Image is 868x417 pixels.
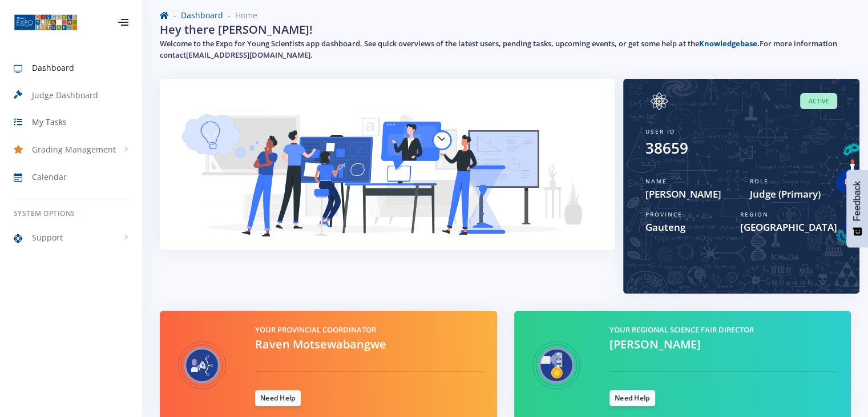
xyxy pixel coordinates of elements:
[160,9,851,21] nav: breadcrumb
[14,13,78,31] img: ...
[699,38,760,49] a: Knowledgebase.
[32,143,116,155] span: Grading Management
[645,187,733,202] span: [PERSON_NAME]
[609,324,837,336] h5: Your Regional Science Fair Director
[645,210,683,218] span: Province
[186,50,310,60] a: [EMAIL_ADDRESS][DOMAIN_NAME]
[852,181,862,221] span: Feedback
[750,177,769,185] span: Role
[160,21,313,38] h2: Hey there [PERSON_NAME]!
[846,170,868,247] button: Feedback - Show survey
[173,93,601,255] img: Learner
[609,336,701,352] span: [PERSON_NAME]
[740,210,769,218] span: Region
[32,89,98,101] span: Judge Dashboard
[14,209,128,219] h6: System Options
[255,324,483,336] h5: Your Provincial Coordinator
[528,324,585,406] img: Regional Science Fair Director
[32,116,67,128] span: My Tasks
[645,137,688,159] div: 38659
[645,127,675,135] span: User ID
[800,93,837,110] span: Active
[645,177,667,185] span: Name
[32,171,67,183] span: Calendar
[32,231,63,243] span: Support
[160,38,851,61] h5: Welcome to the Expo for Young Scientists app dashboard. See quick overviews of the latest users, ...
[255,336,386,352] span: Raven Motsewabangwe
[255,390,301,406] a: Need Help
[181,10,223,21] a: Dashboard
[740,220,837,235] span: [GEOGRAPHIC_DATA]
[609,390,655,406] a: Need Help
[32,62,74,74] span: Dashboard
[223,9,257,21] li: Home
[750,187,837,202] span: Judge (Primary)
[645,93,673,110] img: Image placeholder
[645,220,723,235] span: Gauteng
[173,324,231,406] img: Provincial Coordinator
